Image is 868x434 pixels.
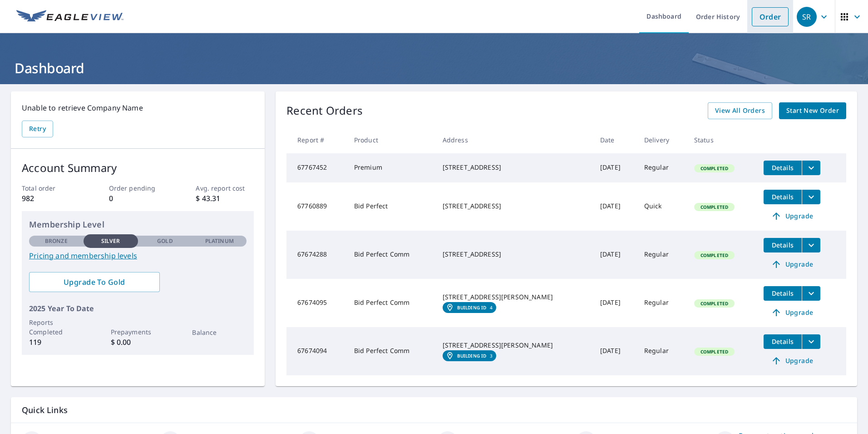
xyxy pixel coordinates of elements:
span: Details [769,163,796,172]
th: Status [687,126,756,153]
td: Bid Perfect Comm [347,279,435,327]
td: Regular [637,327,687,375]
span: Completed [695,252,734,258]
a: Pricing and membership levels [29,250,247,261]
p: Bronze [45,237,68,245]
span: Upgrade [769,355,815,366]
p: Silver [101,237,120,245]
span: Completed [695,300,734,307]
img: EV Logo [16,10,123,24]
span: Details [769,289,796,298]
button: Retry [22,121,53,137]
p: Membership Level [29,218,247,231]
a: Building ID3 [443,350,497,361]
button: filesDropdownBtn-67674094 [802,334,820,349]
button: detailsBtn-67760889 [764,190,802,204]
p: Gold [157,237,173,245]
span: Upgrade [769,307,815,318]
p: 119 [29,337,84,348]
a: Upgrade [764,353,820,368]
span: View All Orders [715,105,765,116]
button: filesDropdownBtn-67674095 [802,286,820,301]
th: Product [347,126,435,153]
td: Bid Perfect Comm [347,327,435,375]
button: detailsBtn-67674095 [764,286,802,301]
span: Upgrade [769,211,815,222]
button: detailsBtn-67767452 [764,161,802,175]
td: Premium [347,153,435,182]
a: Upgrade [764,209,820,223]
td: Regular [637,153,687,182]
span: Upgrade To Gold [36,277,153,287]
p: 982 [22,193,80,204]
p: Order pending [109,183,167,193]
td: [DATE] [593,153,637,182]
p: Quick Links [22,404,846,416]
td: [DATE] [593,327,637,375]
td: 67760889 [286,182,347,231]
button: detailsBtn-67674288 [764,238,802,252]
a: Upgrade [764,257,820,272]
p: Prepayments [111,327,165,337]
div: [STREET_ADDRESS] [443,250,586,259]
a: Order [752,7,789,26]
span: Retry [29,123,46,135]
button: filesDropdownBtn-67674288 [802,238,820,252]
span: Details [769,337,796,346]
td: [DATE] [593,231,637,279]
p: Balance [192,328,247,337]
span: Start New Order [786,105,839,116]
p: $ 43.31 [196,193,254,204]
span: Details [769,192,796,201]
a: Upgrade To Gold [29,272,160,292]
div: [STREET_ADDRESS][PERSON_NAME] [443,341,586,350]
th: Date [593,126,637,153]
div: SR [797,7,817,27]
a: View All Orders [708,102,772,119]
td: [DATE] [593,279,637,327]
span: Upgrade [769,259,815,270]
p: 2025 Year To Date [29,303,247,314]
td: 67674288 [286,231,347,279]
th: Address [435,126,593,153]
th: Delivery [637,126,687,153]
th: Report # [286,126,347,153]
a: Start New Order [779,102,846,119]
td: Regular [637,231,687,279]
p: Platinum [205,237,234,245]
p: Total order [22,183,80,193]
p: $ 0.00 [111,337,165,348]
button: filesDropdownBtn-67760889 [802,190,820,204]
span: Completed [695,204,734,210]
p: Account Summary [22,160,254,176]
td: 67767452 [286,153,347,182]
a: Building ID4 [443,302,497,313]
p: Avg. report cost [196,183,254,193]
td: Regular [637,279,687,327]
td: Bid Perfect Comm [347,231,435,279]
h1: Dashboard [11,59,857,77]
a: Upgrade [764,305,820,320]
td: 67674094 [286,327,347,375]
td: [DATE] [593,182,637,231]
span: Completed [695,165,734,172]
em: Building ID [457,305,487,310]
p: Recent Orders [286,102,363,119]
div: [STREET_ADDRESS][PERSON_NAME] [443,293,586,302]
span: Completed [695,348,734,355]
p: 0 [109,193,167,204]
p: Reports Completed [29,318,84,337]
button: detailsBtn-67674094 [764,334,802,349]
span: Details [769,241,796,249]
td: Quick [637,182,687,231]
em: Building ID [457,353,487,358]
td: Bid Perfect [347,182,435,231]
div: [STREET_ADDRESS] [443,202,586,211]
p: Unable to retrieve Company Name [22,102,254,113]
button: filesDropdownBtn-67767452 [802,161,820,175]
div: [STREET_ADDRESS] [443,163,586,172]
td: 67674095 [286,279,347,327]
